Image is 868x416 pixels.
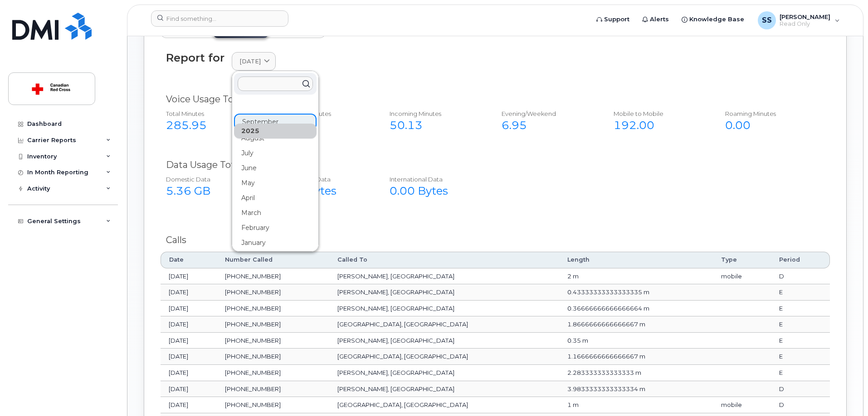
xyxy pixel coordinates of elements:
div: Total Minutes [166,110,258,118]
td: [PERSON_NAME], [GEOGRAPHIC_DATA] [329,268,559,285]
td: 1 m [559,397,713,413]
span: [PHONE_NUMBER] [225,273,281,280]
div: 0.00 Bytes [278,183,370,199]
div: Data Usage Total $0.00 [166,158,824,172]
div: Incoming Minutes [390,110,482,118]
td: 2.283333333333333 m [559,365,713,381]
td: [PERSON_NAME], [GEOGRAPHIC_DATA] [329,381,559,397]
th: Period [771,252,830,268]
span: Support [604,15,629,24]
td: mobile [713,397,771,413]
td: [DATE] [161,333,217,349]
div: 50.13 [390,118,482,133]
td: [DATE] [161,268,217,285]
td: [DATE] [161,397,217,413]
td: E [771,301,830,317]
div: Domestic Data [166,175,258,184]
td: mobile [713,268,771,285]
td: D [771,381,830,397]
a: Support [590,10,636,29]
div: Evening/Weekend [502,110,594,118]
div: 27.70 [278,118,370,133]
span: [PHONE_NUMBER] [225,305,281,312]
span: [PHONE_NUMBER] [225,353,281,360]
span: [PHONE_NUMBER] [225,288,281,296]
div: May [234,176,317,191]
div: International Data [390,175,482,184]
div: 2025 [234,124,317,139]
td: [DATE] [161,316,217,333]
a: Knowledge Base [675,10,751,29]
div: January [234,235,317,250]
td: E [771,349,830,365]
td: 1.1666666666666667 m [559,349,713,365]
div: NA Roaming Data [278,175,370,184]
td: [GEOGRAPHIC_DATA], [GEOGRAPHIC_DATA] [329,397,559,413]
td: [PERSON_NAME], [GEOGRAPHIC_DATA] [329,333,559,349]
div: June [234,161,317,176]
span: [PHONE_NUMBER] [225,369,281,376]
td: [PERSON_NAME], [GEOGRAPHIC_DATA] [329,301,559,317]
td: [GEOGRAPHIC_DATA], [GEOGRAPHIC_DATA] [329,316,559,333]
td: [PERSON_NAME], [GEOGRAPHIC_DATA] [329,365,559,381]
div: August [234,131,317,146]
td: E [771,365,830,381]
span: [DATE] [239,57,261,66]
div: April [234,191,317,206]
td: D [771,397,830,413]
td: E [771,316,830,333]
span: [PERSON_NAME] [780,13,830,20]
th: Date [161,252,217,268]
td: D [771,268,830,285]
div: Sanaa Sabih [751,11,846,29]
a: Alerts [636,10,675,29]
div: Outgoing minutes [278,110,370,118]
td: E [771,333,830,349]
div: February [234,220,317,235]
div: 0.00 Bytes [390,183,482,199]
div: 6.95 [502,118,594,133]
div: 192.00 [614,118,706,133]
th: Called To [329,252,559,268]
div: March [234,206,317,220]
span: Alerts [650,15,669,24]
td: E [771,284,830,301]
td: [DATE] [161,365,217,381]
div: July [234,146,317,161]
div: Voice Usage Total $0.00 [166,93,824,106]
td: [GEOGRAPHIC_DATA], [GEOGRAPHIC_DATA] [329,349,559,365]
td: 3.9833333333333334 m [559,381,713,397]
div: 0.00 [725,118,817,133]
span: [PHONE_NUMBER] [225,337,281,344]
td: 2 m [559,268,713,285]
td: [DATE] [161,284,217,301]
span: [PHONE_NUMBER] [225,320,281,328]
span: SS [762,15,772,26]
td: [DATE] [161,349,217,365]
td: 0.35 m [559,333,713,349]
div: Roaming Minutes [725,110,817,118]
div: Calls [166,234,824,247]
td: 0.36666666666666664 m [559,301,713,317]
th: Number Called [217,252,330,268]
td: [DATE] [161,301,217,317]
span: [PHONE_NUMBER] [225,385,281,392]
td: [DATE] [161,381,217,397]
div: Report for [166,52,224,64]
div: 285.95 [166,118,258,133]
th: Length [559,252,713,268]
input: Find something... [151,10,288,27]
td: 0.43333333333333335 m [559,284,713,301]
a: [DATE] [232,52,276,71]
th: Type [713,252,771,268]
td: [PERSON_NAME], [GEOGRAPHIC_DATA] [329,284,559,301]
span: Read Only [780,20,830,28]
div: 5.36 GB [166,183,258,199]
div: Mobile to Mobile [614,110,706,118]
td: 1.8666666666666667 m [559,316,713,333]
span: Knowledge Base [689,15,744,24]
span: [PHONE_NUMBER] [225,401,281,408]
